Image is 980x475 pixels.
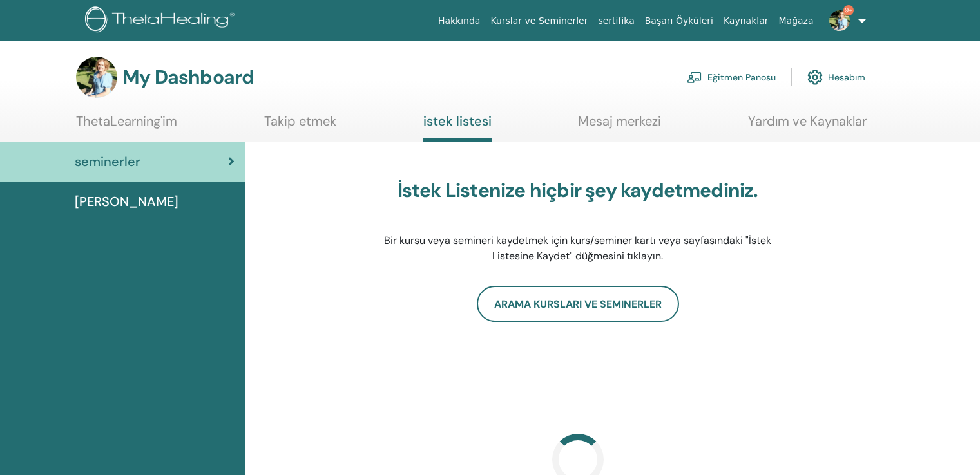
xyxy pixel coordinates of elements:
img: default.jpg [76,57,117,98]
span: [PERSON_NAME] [75,192,178,211]
a: ThetaLearning'im [76,113,177,138]
a: Hakkında [433,9,486,33]
img: cog.svg [807,66,823,88]
a: Arama Kursları ve Seminerler [477,286,679,322]
a: Mesaj merkezi [578,113,661,138]
a: Kaynaklar [718,9,774,33]
span: seminerler [75,152,140,171]
p: Bir kursu veya semineri kaydetmek için kurs/seminer kartı veya sayfasındaki "İstek Listesine Kayd... [375,233,781,264]
img: logo.png [85,6,239,35]
img: default.jpg [829,10,850,31]
a: Mağaza [773,9,818,33]
h3: İstek Listenize hiçbir şey kaydetmediniz. [375,179,781,202]
a: Kurslar ve Seminerler [485,9,593,33]
h3: My Dashboard [122,66,254,89]
a: Eğitmen Panosu [687,63,776,91]
a: Başarı Öyküleri [640,9,718,33]
span: 9+ [843,5,854,15]
a: Takip etmek [264,113,336,138]
a: Yardım ve Kaynaklar [748,113,867,138]
img: chalkboard-teacher.svg [687,71,702,83]
a: istek listesi [423,113,492,142]
a: sertifika [593,9,639,33]
a: Hesabım [807,63,865,91]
